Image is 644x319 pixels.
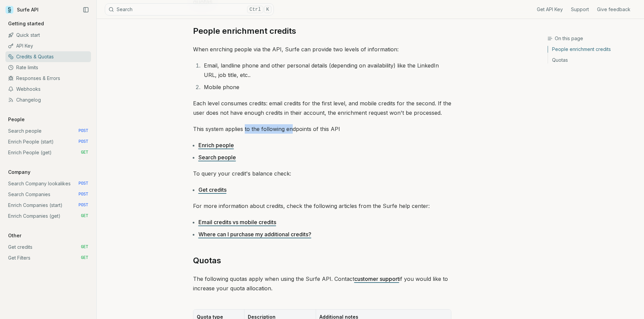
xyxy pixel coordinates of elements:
[78,203,88,208] span: POST
[5,126,91,136] a: Search people POST
[5,41,91,51] a: API Key
[264,6,271,13] kbd: K
[5,242,91,252] a: Get credits GET
[571,6,589,13] a: Support
[193,169,451,178] p: To query your credit's balance check:
[5,95,91,105] a: Changelog
[81,244,88,250] span: GET
[198,154,236,161] a: Search people
[5,178,91,189] a: Search Company lookalikes POST
[5,62,91,73] a: Rate limits
[78,139,88,144] span: POST
[193,26,296,36] a: People enrichment credits
[81,213,88,219] span: GET
[547,35,639,42] h3: On this page
[537,6,563,13] a: Get API Key
[193,124,451,134] p: This system applies to the following endpoints of this API
[193,201,451,211] p: For more information about credits, check the following articles from the Surfe help center:
[5,232,24,239] p: Other
[597,6,630,13] a: Give feedback
[5,84,91,95] a: Webhooks
[202,82,451,92] li: Mobile phone
[81,150,88,155] span: GET
[198,186,226,193] a: Get credits
[548,55,639,63] a: Quotas
[78,128,88,134] span: POST
[81,255,88,261] span: GET
[5,5,39,15] a: Surfe API
[81,5,91,15] button: Collapse Sidebar
[193,255,221,266] a: Quotas
[354,275,399,282] a: customer support
[198,231,311,238] a: Where can I purchase my additional credits?
[198,219,276,225] a: Email credits vs mobile credits
[5,136,91,147] a: Enrich People (start) POST
[193,274,451,293] p: The following quotas apply when using the Surfe API. Contact if you would like to increase your q...
[105,3,274,16] button: SearchCtrlK
[5,252,91,263] a: Get Filters GET
[5,211,91,221] a: Enrich Companies (get) GET
[5,200,91,211] a: Enrich Companies (start) POST
[5,116,27,123] p: People
[78,192,88,197] span: POST
[193,99,451,117] p: Each level consumes credits: email credits for the first level, and mobile credits for the second...
[5,189,91,200] a: Search Companies POST
[5,20,47,27] p: Getting started
[202,61,451,80] li: Email, landline phone and other personal details (depending on availability) like the LinkedIn UR...
[548,46,639,55] a: People enrichment credits
[247,6,263,13] kbd: Ctrl
[193,45,451,54] p: When enrching people via the API, Surfe can provide two levels of information:
[5,147,91,158] a: Enrich People (get) GET
[5,169,33,176] p: Company
[198,142,234,149] a: Enrich people
[5,51,91,62] a: Credits & Quotas
[78,181,88,186] span: POST
[5,30,91,41] a: Quick start
[5,73,91,84] a: Responses & Errors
